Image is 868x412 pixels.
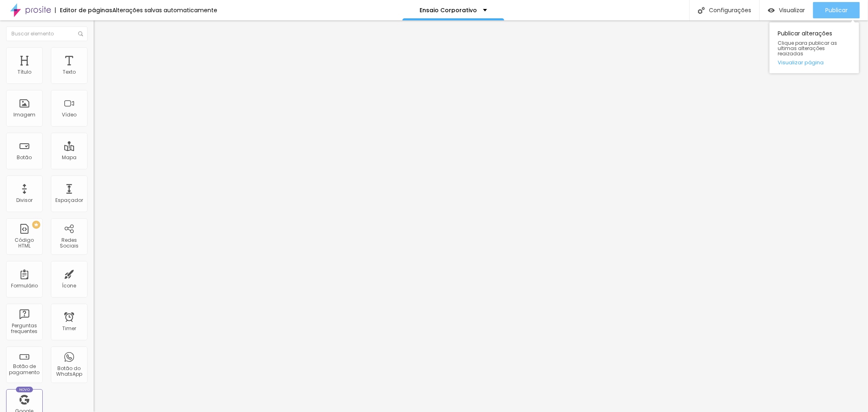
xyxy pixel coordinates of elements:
[813,2,860,18] button: Publicar
[17,155,32,160] div: Botão
[770,22,859,73] div: Publicar alterações
[17,69,31,75] div: Título
[778,40,851,57] span: Clique para publicar as ultimas alterações reaizadas
[778,60,851,65] a: Visualizar página
[62,155,77,160] div: Mapa
[8,364,40,375] div: Botão de pagamento
[62,112,77,118] div: Vídeo
[13,112,35,118] div: Imagem
[11,283,38,289] div: Formulário
[768,7,775,14] img: view-1.svg
[62,326,76,331] div: Timer
[760,2,813,18] button: Visualizar
[16,197,33,203] div: Divisor
[55,7,112,13] div: Editor de páginas
[6,26,87,41] input: Buscar elemento
[779,7,805,13] span: Visualizar
[53,366,85,377] div: Botão do WhatsApp
[112,7,217,13] div: Alterações salvas automaticamente
[55,197,83,203] div: Espaçador
[16,387,33,392] div: Novo
[698,7,705,14] img: Icone
[63,69,76,75] div: Texto
[8,323,40,335] div: Perguntas frequentes
[53,237,85,249] div: Redes Sociais
[78,31,83,36] img: Icone
[8,237,40,249] div: Código HTML
[420,7,477,13] p: Ensaio Corporativo
[825,7,848,13] span: Publicar
[62,283,77,289] div: Ícone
